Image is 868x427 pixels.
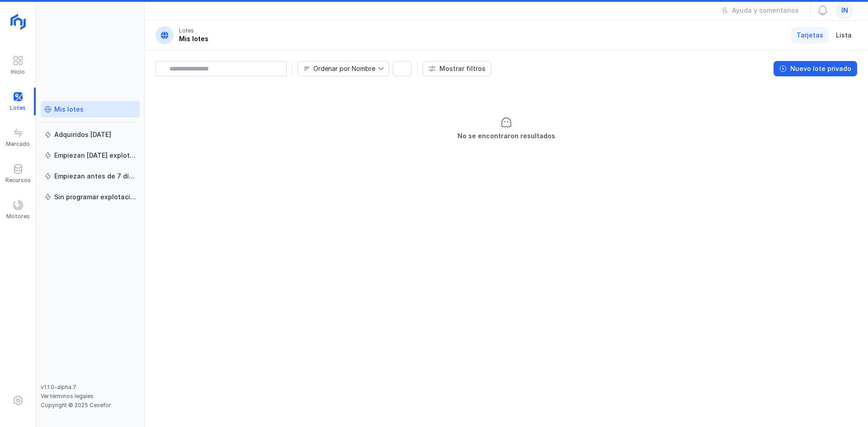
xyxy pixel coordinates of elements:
a: Empiezan [DATE] explotación [41,147,140,164]
a: Sin programar explotación [41,189,140,205]
div: Ordenar por Nombre [313,66,375,72]
a: Empiezan antes de 7 días [41,168,140,184]
div: Mercado [6,141,30,148]
div: v1.1.0-alpha.7 [41,384,140,391]
div: Adquiridos [DATE] [54,130,111,139]
a: Mis lotes [41,101,140,117]
div: Ayuda y comentarios [732,6,799,15]
button: Mostrar filtros [423,61,491,76]
span: Nombre [298,61,378,76]
span: Lista [836,31,852,40]
div: Recursos [5,177,31,184]
div: Sin programar explotación [54,192,136,202]
div: Inicio [11,68,25,75]
div: Copyright © 2025 Cesefor [41,402,140,409]
div: Mis lotes [179,34,208,43]
div: Motores [6,213,30,220]
button: Nuevo lote privado [774,61,857,76]
div: Empiezan antes de 7 días [54,172,136,181]
div: Mostrar filtros [439,64,486,73]
div: Mis lotes [54,105,84,114]
a: Ver términos legales [41,393,94,399]
div: No se encontraron resultados [458,131,555,141]
span: in [841,6,848,15]
button: Ayuda y comentarios [715,3,805,18]
a: Tarjetas [791,27,829,43]
div: Nuevo lote privado [790,64,851,73]
div: Empiezan [DATE] explotación [54,151,136,160]
img: logoRight.svg [7,10,29,33]
div: Lotes [179,27,194,34]
a: Adquiridos [DATE] [41,127,140,143]
span: Tarjetas [797,31,823,40]
a: Lista [830,27,857,43]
